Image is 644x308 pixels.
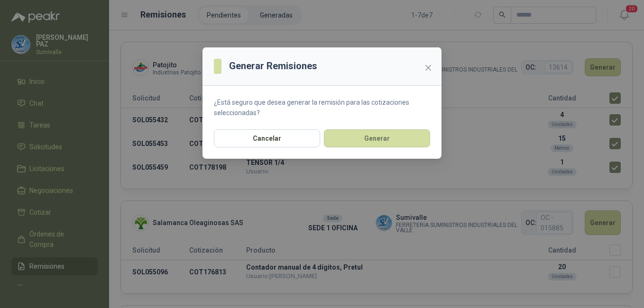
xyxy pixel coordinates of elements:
[424,64,432,72] span: close
[421,60,436,75] button: Close
[324,129,430,147] button: Generar
[214,97,430,118] p: ¿Está seguro que desea generar la remisión para las cotizaciones seleccionadas?
[214,129,320,147] button: Cancelar
[229,59,317,73] h3: Generar Remisiones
